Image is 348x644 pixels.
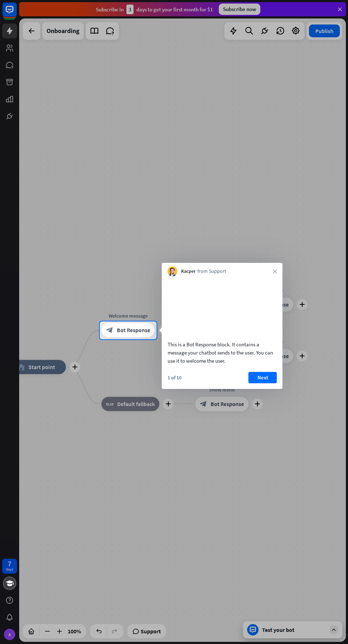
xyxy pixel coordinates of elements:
[117,327,150,334] span: Bot Response
[181,268,196,275] span: Kacper
[197,268,226,275] span: from Support
[168,374,181,381] div: 1 of 10
[6,3,27,24] button: Open LiveChat chat widget
[249,372,277,383] button: Next
[273,269,277,274] i: close
[106,327,113,334] i: block_bot_response
[168,340,277,365] div: This is a Bot Response block. It contains a message your chatbot sends to the user. You can use i...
